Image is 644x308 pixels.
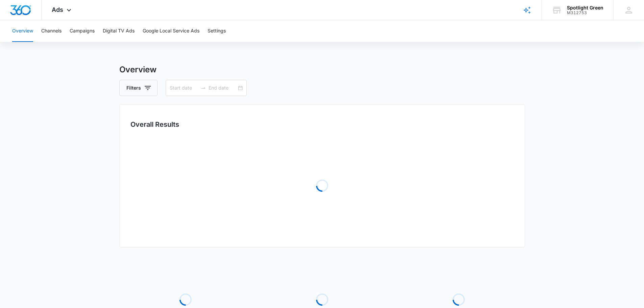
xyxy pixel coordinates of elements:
span: to [200,85,206,91]
button: Channels [41,20,62,42]
button: Google Local Service Ads [143,20,199,42]
button: Digital TV Ads [103,20,135,42]
button: Campaigns [70,20,95,42]
span: swap-right [200,85,206,91]
input: End date [209,84,237,92]
div: account name [567,5,603,10]
h3: Overall Results [130,119,179,129]
button: Filters [119,80,158,96]
input: Start date [170,84,198,92]
div: account id [567,10,603,15]
button: Settings [208,20,226,42]
span: Ads [52,6,63,13]
h3: Overview [119,64,525,76]
button: Overview [12,20,33,42]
